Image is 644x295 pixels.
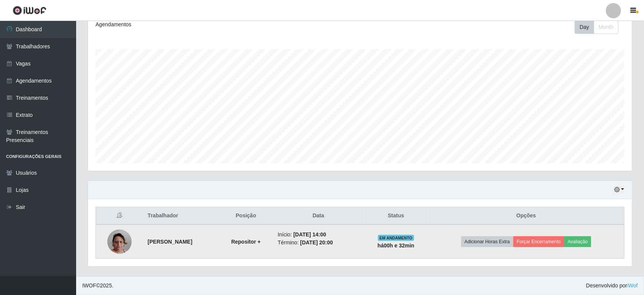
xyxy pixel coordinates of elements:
button: Adicionar Horas Extra [461,236,513,247]
th: Opções [428,207,624,225]
button: Month [594,21,618,34]
span: EM ANDAMENTO [378,235,414,241]
li: Término: [278,239,359,247]
button: Day [575,21,594,34]
a: iWof [627,282,638,289]
span: Desenvolvido por [586,282,638,290]
li: Início: [278,231,359,239]
strong: há 00 h e 32 min [378,242,414,249]
th: Trabalhador [143,207,219,225]
img: CoreUI Logo [13,6,46,15]
th: Status [364,207,429,225]
strong: [PERSON_NAME] [148,239,192,245]
div: Agendamentos [96,21,309,29]
time: [DATE] 20:00 [300,239,333,246]
button: Avaliação [564,236,591,247]
button: Forçar Encerramento [513,236,564,247]
span: © 2025 . [82,282,113,290]
div: First group [575,21,618,34]
time: [DATE] 14:00 [293,231,326,238]
th: Data [273,207,364,225]
span: IWOF [82,282,96,289]
div: Toolbar with button groups [575,21,625,34]
strong: Repositor + [231,239,261,245]
img: 1737254952637.jpeg [107,220,132,263]
th: Posição [219,207,273,225]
